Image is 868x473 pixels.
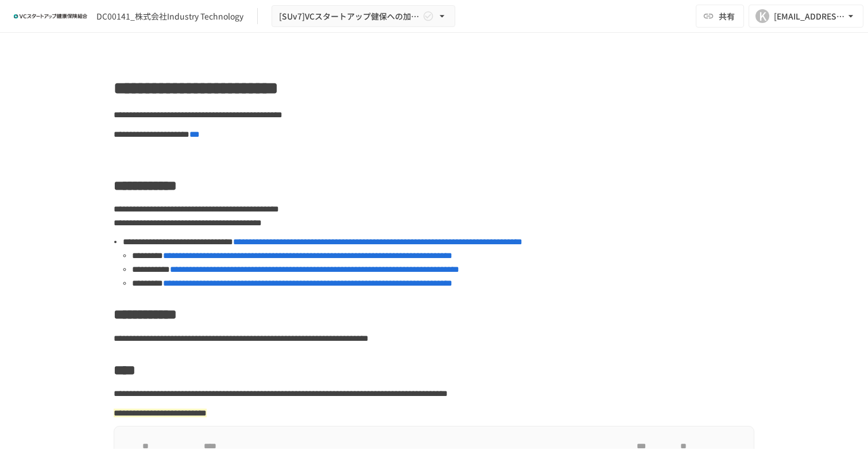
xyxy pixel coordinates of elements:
[755,9,769,23] div: K
[719,10,735,22] span: 共有
[272,5,455,28] button: [SUv7]VCスタートアップ健保への加入申請手続き
[96,10,243,22] div: DC00141_株式会社Industry Technology
[696,5,744,28] button: 共有
[774,9,845,24] div: [EMAIL_ADDRESS][DOMAIN_NAME]
[749,5,863,28] button: K[EMAIL_ADDRESS][DOMAIN_NAME]
[279,9,420,24] span: [SUv7]VCスタートアップ健保への加入申請手続き
[14,7,87,25] img: ZDfHsVrhrXUoWEWGWYf8C4Fv4dEjYTEDCNvmL73B7ox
